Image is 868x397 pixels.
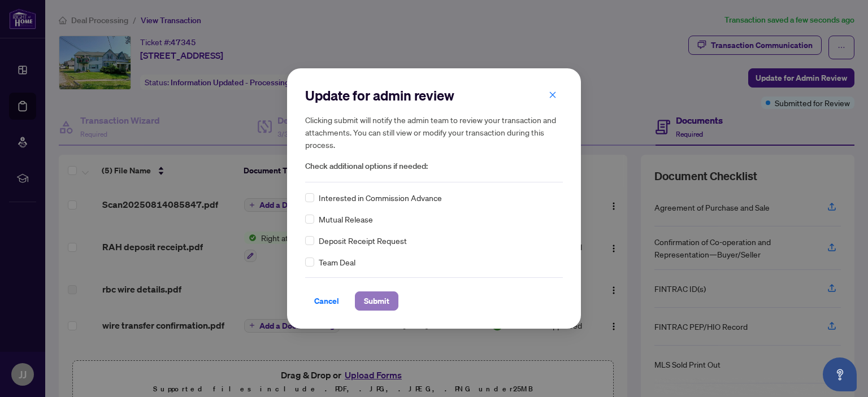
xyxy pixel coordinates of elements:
[314,292,339,310] span: Cancel
[319,213,373,225] span: Mutual Release
[305,114,563,151] h5: Clicking submit will notify the admin team to review your transaction and attachments. You can st...
[549,91,557,99] span: close
[305,291,348,311] button: Cancel
[823,357,857,391] button: Open asap
[319,234,407,247] span: Deposit Receipt Request
[319,256,355,268] span: Team Deal
[305,160,563,173] span: Check additional options if needed:
[355,291,398,311] button: Submit
[364,292,389,310] span: Submit
[319,191,442,204] span: Interested in Commission Advance
[305,86,563,104] h2: Update for admin review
